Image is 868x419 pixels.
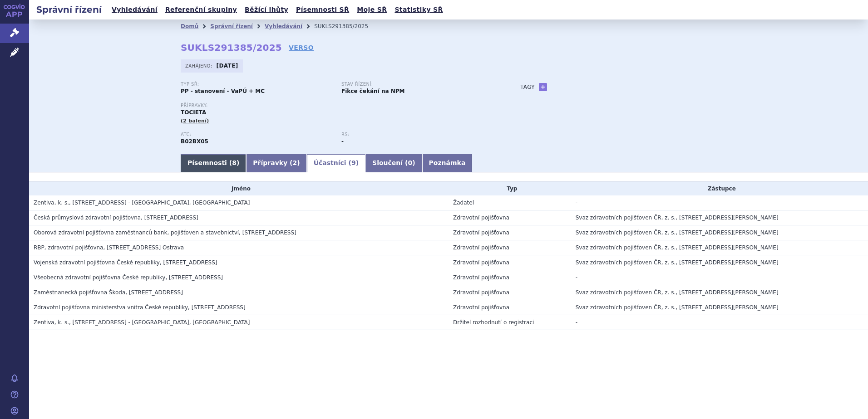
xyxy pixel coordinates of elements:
[576,229,779,236] span: Svaz zdravotních pojišťoven ČR, z. s., [STREET_ADDRESS][PERSON_NAME]
[246,154,306,172] a: Přípravky (2)
[29,3,109,16] h2: Správní řízení
[453,244,509,251] span: Zdravotní pojišťovna
[576,274,577,281] span: -
[365,154,422,172] a: Sloučení (0)
[453,214,509,221] span: Zdravotní pojišťovna
[242,4,291,16] a: Běžící lhůty
[453,229,509,236] span: Zdravotní pojišťovna
[341,132,493,137] p: RS:
[34,229,296,236] span: Oborová zdravotní pojišťovna zaměstnanců bank, pojišťoven a stavebnictví, Roškotova 1225/1, Praha 4
[576,304,779,311] span: Svaz zdravotních pojišťoven ČR, z. s., [STREET_ADDRESS][PERSON_NAME]
[341,82,493,87] p: Stav řízení:
[392,4,445,16] a: Statistiky SŘ
[181,118,209,124] span: (2 balení)
[341,88,404,94] strong: Fikce čekání na NPM
[181,88,265,94] strong: PP - stanovení - VaPÚ + MC
[181,103,502,108] p: Přípravky:
[576,200,577,206] span: -
[576,289,779,296] span: Svaz zdravotních pojišťoven ČR, z. s., [STREET_ADDRESS][PERSON_NAME]
[185,62,214,69] span: Zahájeno:
[34,304,246,311] span: Zdravotní pojišťovna ministerstva vnitra České republiky, Vinohradská 2577/178, Praha 3 - Vinohra...
[453,274,509,281] span: Zdravotní pojišťovna
[576,244,779,251] span: Svaz zdravotních pojišťoven ČR, z. s., [STREET_ADDRESS][PERSON_NAME]
[408,159,412,166] span: 0
[354,4,390,16] a: Moje SŘ
[34,319,250,326] span: Zentiva, k. s., U kabelovny 130, Praha 10 - Dolní Měcholupy, CZ
[453,259,509,266] span: Zdravotní pojišťovna
[34,289,183,296] span: Zaměstnanecká pojišťovna Škoda, Husova 302, Mladá Boleslav
[576,259,779,266] span: Svaz zdravotních pojišťoven ČR, z. s., [STREET_ADDRESS][PERSON_NAME]
[351,159,356,166] span: 9
[181,42,282,53] strong: SUKLS291385/2025
[163,4,240,16] a: Referenční skupiny
[453,304,509,311] span: Zdravotní pojišťovna
[34,200,250,206] span: Zentiva, k. s., U kabelovny 130, Praha 10 - Dolní Měcholupy, CZ
[109,4,160,16] a: Vyhledávání
[293,4,352,16] a: Písemnosti SŘ
[539,83,547,91] a: +
[314,19,380,33] li: SUKLS291385/2025
[181,154,246,172] a: Písemnosti (8)
[422,154,473,172] a: Poznámka
[34,214,198,221] span: Česká průmyslová zdravotní pojišťovna, Jeremenkova 161/11, Ostrava - Vítkovice
[181,109,206,116] span: TOCIETA
[576,319,577,326] span: -
[449,182,571,195] th: Typ
[29,182,449,195] th: Jméno
[289,43,314,52] a: VERSO
[232,159,237,166] span: 8
[181,23,198,29] a: Domů
[571,182,868,195] th: Zástupce
[453,289,509,296] span: Zdravotní pojišťovna
[576,214,779,221] span: Svaz zdravotních pojišťoven ČR, z. s., [STREET_ADDRESS][PERSON_NAME]
[34,244,184,251] span: RBP, zdravotní pojišťovna, Michálkovická 967/108, Slezská Ostrava
[307,154,365,172] a: Účastníci (9)
[293,159,297,166] span: 2
[34,259,217,266] span: Vojenská zdravotní pojišťovna České republiky, Drahobejlova 1404/4, Praha 9
[181,82,332,87] p: Typ SŘ:
[520,82,535,93] h3: Tagy
[34,274,223,281] span: Všeobecná zdravotní pojišťovna České republiky, Orlická 2020/4, Praha 3
[181,132,332,137] p: ATC:
[210,23,253,29] a: Správní řízení
[181,138,208,145] strong: ELTROMBOPAG
[341,138,344,145] strong: -
[453,200,474,206] span: Žadatel
[453,319,534,326] span: Držitel rozhodnutí o registraci
[217,63,238,69] strong: [DATE]
[265,23,302,29] a: Vyhledávání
